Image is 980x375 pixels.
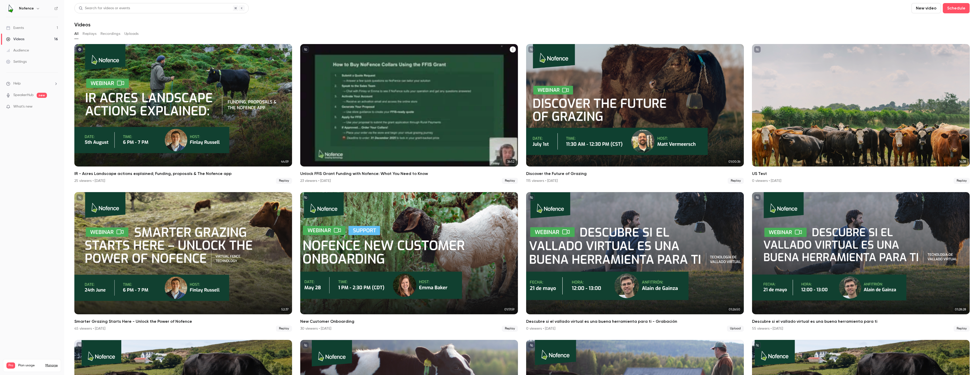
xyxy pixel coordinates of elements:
[526,178,558,183] div: 115 viewers • [DATE]
[280,307,290,312] span: 52:37
[526,192,744,332] a: 01:26:50Descubre si el vallado virtual es una buena herramienta para ti - Grabación0 viewers • [D...
[300,192,518,332] li: New Customer Onboarding
[752,44,970,184] a: 14:38US Test0 viewers • [DATE]Replay
[6,48,29,53] div: Audience
[74,22,91,28] h1: Videos
[754,46,761,53] button: unpublished
[506,159,516,164] span: 36:52
[6,25,24,30] div: Events
[526,318,744,325] h2: Descubre si el vallado virtual es una buena herramienta para ti - Grabación
[276,326,292,332] span: Replay
[752,326,783,331] div: 55 viewers • [DATE]
[6,362,15,369] span: Pro
[74,3,970,372] section: Videos
[528,194,535,201] button: unpublished
[13,81,21,86] span: Help
[13,92,34,98] a: SpeakerHub
[302,46,309,53] button: unpublished
[124,30,139,38] button: Uploads
[300,178,331,183] div: 23 viewers • [DATE]
[74,44,292,184] li: IR - Acres Landscape actions explained; Funding, proposals & The Nofence app
[18,363,42,368] span: Plan usage
[953,307,968,312] span: 01:28:28
[502,178,518,184] span: Replay
[526,171,744,177] h2: Discover the Future of Grazing
[300,44,518,184] a: 36:52Unlock FFIS Grant Funding with Nofence: What You Need to Know23 viewers • [DATE]Replay
[74,171,292,177] h2: IR - Acres Landscape actions explained; Funding, proposals & The Nofence app
[727,159,742,164] span: 01:00:36
[302,194,309,201] button: unpublished
[752,318,970,325] h2: Descubre si el vallado virtual es una buena herramienta para ti
[300,192,518,332] a: 01:17:59New Customer Onboarding30 viewers • [DATE]Replay
[302,342,309,349] button: unpublished
[528,342,535,349] button: unpublished
[74,44,292,184] a: 44:59IR - Acres Landscape actions explained; Funding, proposals & The Nofence app25 viewers • [DA...
[502,326,518,332] span: Replay
[526,326,555,331] div: 0 viewers • [DATE]
[79,6,130,11] div: Search for videos or events
[752,192,970,332] li: Descubre si el vallado virtual es una buena herramienta para ti
[943,3,970,13] button: Schedule
[76,46,83,53] button: published
[526,192,744,332] li: Descubre si el vallado virtual es una buena herramienta para ti - Grabación
[6,59,27,64] div: Settings
[45,363,58,368] a: Manage
[754,342,761,349] button: unpublished
[300,171,518,177] h2: Unlock FFIS Grant Funding with Nofence: What You Need to Know
[74,178,105,183] div: 25 viewers • [DATE]
[752,171,970,177] h2: US Test
[74,192,292,332] li: Smarter Grazing Starts Here - Unlock the Power of Nofence
[754,194,761,201] button: unpublished
[74,326,105,331] div: 45 viewers • [DATE]
[727,307,742,312] span: 01:26:50
[752,44,970,184] li: US Test
[526,44,744,184] a: 01:00:36Discover the Future of Grazing115 viewers • [DATE]Replay
[74,192,292,332] a: 52:37Smarter Grazing Starts Here - Unlock the Power of Nofence45 viewers • [DATE]Replay
[19,6,34,11] h6: Nofence
[76,342,83,349] button: unpublished
[300,44,518,184] li: Unlock FFIS Grant Funding with Nofence: What You Need to Know
[276,178,292,184] span: Replay
[74,318,292,325] h2: Smarter Grazing Starts Here - Unlock the Power of Nofence
[528,46,535,53] button: unpublished
[954,178,970,184] span: Replay
[83,30,96,38] button: Replays
[74,30,78,38] button: All
[6,4,15,13] img: Nofence
[13,104,33,109] span: What's new
[279,159,290,164] span: 44:59
[954,326,970,332] span: Replay
[752,178,781,183] div: 0 viewers • [DATE]
[6,81,58,86] li: help-dropdown-opener
[503,307,516,312] span: 01:17:59
[37,93,47,98] span: new
[912,3,941,13] button: New video
[6,37,24,42] div: Videos
[752,192,970,332] a: 01:28:28Descubre si el vallado virtual es una buena herramienta para ti55 viewers • [DATE]Replay
[76,194,83,201] button: unpublished
[101,30,120,38] button: Recordings
[300,318,518,325] h2: New Customer Onboarding
[728,178,744,184] span: Replay
[958,159,968,164] span: 14:38
[727,326,744,332] span: Upload
[300,326,331,331] div: 30 viewers • [DATE]
[526,44,744,184] li: Discover the Future of Grazing
[52,105,58,109] iframe: Noticeable Trigger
